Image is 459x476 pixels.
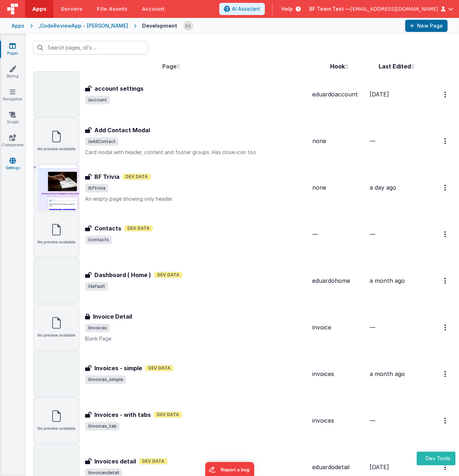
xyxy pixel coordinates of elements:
span: Dev Data [154,411,182,418]
span: Page [162,63,177,70]
span: AI Assistant [232,5,260,13]
span: a month ago [370,370,405,377]
button: Options [440,134,451,148]
button: Dev Tools [417,452,455,466]
div: _CodeReviewApp - [PERSON_NAME] [38,22,128,29]
span: — [370,324,375,331]
h3: BF Trivia [94,172,120,181]
span: Dev Data [122,173,151,180]
div: invoice [312,323,369,332]
span: File Assets [97,5,128,13]
span: Help [281,5,293,13]
span: BF Team Test — [309,5,350,13]
img: 22247776540210b1b2aca0d8fc1ec16c [183,21,193,31]
div: none [312,137,369,145]
span: /default [85,282,108,291]
div: eduardohome [312,276,369,285]
span: Servers [61,5,82,13]
div: invoices [312,416,369,425]
h3: Add Contact Modal [94,126,150,134]
span: /invoices_tab [85,422,120,430]
p: An empty page showing only header [85,195,312,203]
button: Options [440,413,451,428]
h3: Invoices detail [94,457,136,466]
div: Apps [11,22,24,29]
span: a month ago [370,277,405,284]
span: /account [85,96,110,104]
span: Dev Data [139,458,168,465]
span: — [370,230,375,238]
h3: Contacts [94,224,121,233]
span: — [312,230,318,238]
h3: Invoices - simple [94,364,142,372]
span: /invoices_simple [85,375,126,384]
h3: Invoice Detail [93,312,132,321]
span: [DATE] [370,463,389,471]
input: Search pages, id's ... [33,41,148,54]
span: /bftrivia [85,184,108,192]
button: AI Assistant [219,3,265,15]
h3: account settings [94,84,144,93]
span: Hook [330,63,345,70]
span: a day ago [370,184,396,191]
h3: Dashboard ( Home ) [94,271,151,279]
span: — [370,137,375,144]
span: /contacts [85,235,112,244]
div: invoices [312,370,369,378]
div: eduardoaccount [312,90,369,99]
button: Options [440,180,451,195]
span: /addContact [85,137,118,146]
button: Options [440,460,451,475]
span: /invoices [85,324,110,332]
h3: Invoices - with tabs [94,410,151,419]
div: Development [142,22,177,29]
div: none [312,183,369,192]
span: Last Edited [379,63,411,70]
button: Options [440,367,451,381]
span: Dev Data [154,272,183,278]
span: — [370,417,375,424]
span: Apps [32,5,46,13]
span: [DATE] [370,91,389,98]
p: Card modal with header, content and footer groups. Has close icon too [85,149,312,156]
span: [EMAIL_ADDRESS][DOMAIN_NAME] [350,5,438,13]
div: eduardodetail [312,463,369,471]
span: Dev Data [124,225,153,232]
button: BF Team Test — [EMAIL_ADDRESS][DOMAIN_NAME] [309,5,453,13]
button: Options [440,273,451,288]
button: Options [440,87,451,102]
p: Blank Page [85,335,312,342]
button: Options [440,227,451,242]
button: Options [440,320,451,335]
span: Dev Data [145,365,174,371]
button: New Page [405,20,448,32]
